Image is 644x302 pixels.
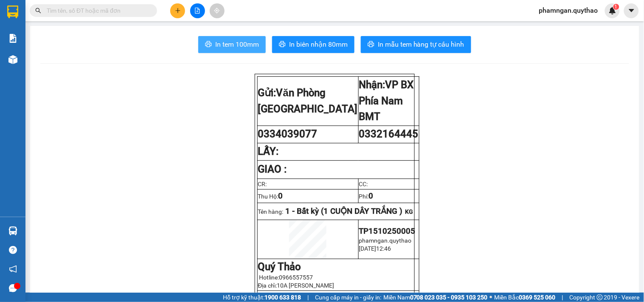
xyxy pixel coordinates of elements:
[9,246,17,254] span: question-circle
[378,39,464,50] span: In mẫu tem hàng tự cấu hình
[170,3,185,18] button: plus
[410,294,488,301] strong: 0708 023 035 - 0935 103 250
[258,87,358,115] span: Văn Phòng [GEOGRAPHIC_DATA]
[495,293,556,302] span: Miền Bắc
[7,6,18,18] img: logo-vxr
[359,128,419,140] span: 0332164445
[9,265,17,273] span: notification
[279,274,313,281] span: 0966557557
[257,189,358,203] td: Thu Hộ:
[278,191,283,201] span: 0
[4,4,123,20] li: Quý Thảo
[377,245,391,252] span: 12:46
[175,8,181,14] span: plus
[361,36,471,53] button: printerIn mẫu tem hàng tự cấu hình
[405,208,413,215] span: KG
[9,284,17,292] span: message
[59,56,65,62] span: environment
[368,41,374,49] span: printer
[359,226,416,236] span: TP1510250005
[562,293,563,302] span: |
[194,8,200,14] span: file-add
[358,179,419,189] td: CC:
[4,36,59,64] li: VP Văn Phòng [GEOGRAPHIC_DATA]
[258,282,335,289] span: Địa chỉ:
[8,55,17,64] img: warehouse-icon
[198,36,266,53] button: printerIn tem 100mm
[272,36,354,53] button: printerIn biên nhận 80mm
[258,261,301,273] strong: Quý Thảo
[615,4,618,10] span: 1
[8,34,17,43] img: solution-icon
[359,245,377,252] span: [DATE]
[35,8,41,14] span: search
[597,294,603,300] span: copyright
[258,163,287,175] strong: GIAO :
[289,39,348,50] span: In biên nhận 80mm
[264,294,301,301] strong: 1900 633 818
[258,145,279,157] strong: LẤY:
[215,39,259,50] span: In tem 100mm
[613,4,619,10] sup: 1
[223,293,301,302] span: Hỗ trợ kỹ thuật:
[277,282,335,289] span: 10A [PERSON_NAME]
[359,79,414,123] strong: Nhận:
[259,274,313,281] span: Hotline:
[258,87,358,115] strong: Gửi:
[257,179,358,189] td: CR:
[210,3,225,18] button: aim
[258,128,318,140] span: 0334039077
[369,191,374,201] span: 0
[358,189,419,203] td: Phí:
[214,8,220,14] span: aim
[205,41,212,49] span: printer
[59,36,113,55] li: VP VP BX Phía Nam BMT
[359,237,412,244] span: phamngan.quythao
[286,207,403,216] span: 1 - Bất kỳ (1 CUỘN DÂY TRẮNG )
[47,6,147,15] input: Tìm tên, số ĐT hoặc mã đơn
[624,3,639,18] button: caret-down
[490,296,492,299] span: ⚪️
[279,41,286,49] span: printer
[258,207,419,216] p: Tên hàng:
[609,7,616,14] img: icon-new-feature
[315,293,381,302] span: Cung cấp máy in - giấy in:
[628,7,636,14] span: caret-down
[519,294,556,301] strong: 0369 525 060
[307,293,309,302] span: |
[383,293,488,302] span: Miền Nam
[532,5,605,16] span: phamngan.quythao
[257,291,419,302] td: Phát triển bởi [DOMAIN_NAME]
[8,226,17,235] img: warehouse-icon
[359,79,414,123] span: VP BX Phía Nam BMT
[190,3,205,18] button: file-add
